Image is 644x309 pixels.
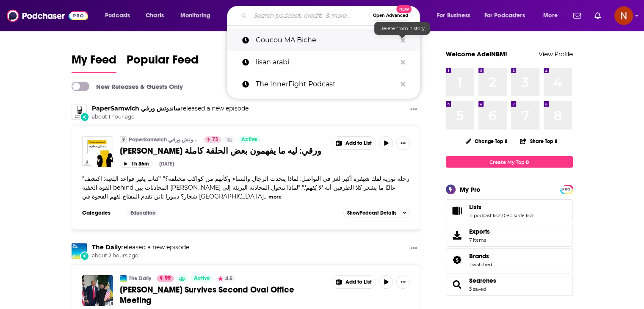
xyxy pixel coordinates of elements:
img: The Daily [72,243,87,259]
a: Education [127,210,159,216]
span: Lists [446,199,573,222]
button: open menu [174,9,221,22]
button: 4.5 [216,275,235,282]
a: Brands [469,252,492,260]
button: open menu [479,9,537,22]
img: The Daily [120,275,127,282]
span: 99 [165,274,171,283]
span: Searches [446,273,573,296]
div: Search podcasts, credits, & more... [235,6,428,25]
a: lisan arabi [227,51,420,73]
span: Monitoring [180,10,210,22]
p: lisan arabi [256,51,396,73]
button: Show More Button [332,137,376,149]
span: ... [264,193,268,200]
a: Searches [469,277,496,284]
span: [PERSON_NAME] ورقي: ليه ما يفهمون بعض الحلقة كاملة [120,146,321,156]
span: Popular Feed [127,52,199,72]
p: Coucou MA Biche [256,29,396,51]
a: Exports [446,224,573,247]
h3: Categories [82,210,120,216]
span: , [501,212,502,218]
button: Share Top 8 [520,133,558,149]
button: Show More Button [332,276,376,288]
a: Welcome AdelNBM! [446,50,507,58]
a: 11 podcast lists [469,212,501,218]
a: Active [238,136,261,143]
a: Coucou MA Biche [227,29,420,51]
button: Show More Button [407,105,420,115]
h3: released a new episode [92,243,189,251]
span: Brands [469,252,489,260]
a: The InnerFight Podcast [227,73,420,95]
span: Active [241,135,257,144]
a: Charts [140,9,169,22]
a: PRO [561,186,572,192]
button: Show More Button [407,243,420,254]
div: My Pro [460,185,481,193]
a: Show notifications dropdown [570,8,584,23]
span: about 2 hours ago [92,252,189,259]
a: The Daily [129,275,151,282]
button: Show More Button [396,136,410,150]
a: [PERSON_NAME] ورقي: ليه ما يفهمون بعض الحلقة كاملة [120,146,326,156]
a: Searches [449,279,466,290]
button: open menu [431,9,481,22]
span: New [396,5,412,13]
button: ShowPodcast Details [343,208,410,218]
span: Lists [469,203,481,211]
a: 99 [157,275,174,282]
div: [DATE] [159,161,174,167]
a: New Releases & Guests Only [72,82,183,91]
a: [PERSON_NAME] Survives Second Oval Office Meeting [120,284,326,306]
a: 3 saved [469,286,486,292]
a: PaperSamwich ساندوتش ورقي [92,105,180,112]
a: Show notifications dropdown [591,8,604,23]
span: Active [194,274,210,283]
a: Active [191,275,213,282]
button: Open AdvancedNew [369,11,412,21]
img: بودكاست ساندوتش ورقي: ليه ما يفهمون بعض الحلقة كاملة [82,136,113,167]
div: New Episode [80,112,89,121]
span: Charts [146,10,164,22]
span: Add to List [345,140,372,146]
img: User Profile [614,6,633,25]
a: 1 watched [469,262,492,268]
span: Open Advanced [373,14,408,18]
span: 7 items [469,237,490,243]
span: [PERSON_NAME] Survives Second Oval Office Meeting [120,284,294,306]
button: more [268,193,282,201]
span: My Feed [72,52,116,72]
button: Change Top 8 [461,136,513,146]
span: Exports [449,229,466,241]
span: "رحلة ثورية لفك شيفرة أكبر لغز في التواصل: لماذا يتحدث الرجال والنساء وكأنهم من كواكب مختلفة؟" "ك... [82,175,409,200]
input: Search podcasts, credits, & more... [250,9,369,22]
button: 1h 36m [120,160,152,168]
img: Zelensky Survives Second Oval Office Meeting [82,275,113,306]
a: Create My Top 8 [446,156,573,168]
button: open menu [99,9,141,22]
img: PaperSamwich ساندوتش ورقي [120,136,127,143]
span: about 1 hour ago [92,113,249,121]
div: New Episode [80,251,89,261]
span: Podcasts [105,10,130,22]
span: 73 [212,135,218,144]
a: My Feed [72,52,116,73]
span: Exports [469,228,490,235]
span: Brands [446,248,573,271]
button: open menu [537,9,568,22]
button: Show More Button [396,275,410,289]
div: Delete from history [374,22,430,35]
img: PaperSamwich ساندوتش ورقي [72,105,87,120]
img: Podchaser - Follow, Share and Rate Podcasts [7,8,88,24]
a: The Daily [92,243,121,251]
a: PaperSamwich ساندوتش ورقي [129,136,199,143]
